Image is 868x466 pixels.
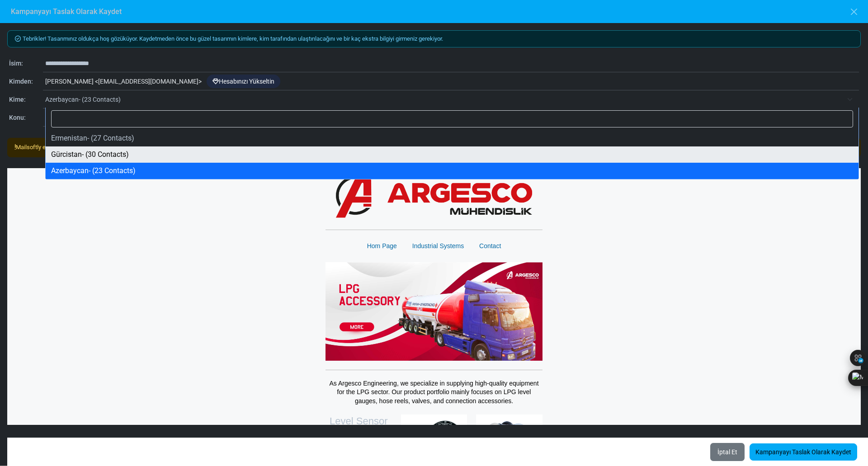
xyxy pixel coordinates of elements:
p: As Argesco Engineering, we specialize in supplying high-quality equipment for the LPG sector. Our... [325,379,542,406]
button: İptal Et [710,442,745,461]
div: [PERSON_NAME] < [EMAIL_ADDRESS][DOMAIN_NAME] > [43,73,859,90]
li: Ermenistan- (27 Contacts) [46,130,859,146]
a: Menu item - Contact [472,239,508,253]
span: Azerbaycan- (23 Contacts) [45,91,859,108]
li: Gürcistan- (30 Contacts) [46,146,859,163]
h1: Level Sensor [325,414,392,428]
span: Azerbaycan- (23 Contacts) [45,94,843,105]
a: Kampanyayı Taslak Olarak Kaydet [750,443,857,461]
div: menu [325,239,542,253]
div: Kimden: [9,77,43,86]
div: İsim: [9,59,43,68]
a: Menu item - Hom Page [360,239,404,253]
div: Kime: [9,95,43,104]
div: Konu: [9,113,43,122]
div: Tebrikler! Tasarımınız oldukça hoş gözüküyor. Kaydetmeden önce bu güzel tasarımın kimlere, kim ta... [7,30,861,47]
li: Azerbaycan- (23 Contacts) [46,163,859,179]
input: Search [51,110,853,127]
a: Hesabınızı Yükseltin [207,75,280,88]
a: Menu item - Industrial Systems [406,239,471,253]
div: Mailsoftly e-postanızı aşağıda göründüğü gibi gönderecektir. [14,143,169,152]
h6: Kampanyayı Taslak Olarak Kaydet [11,7,122,16]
